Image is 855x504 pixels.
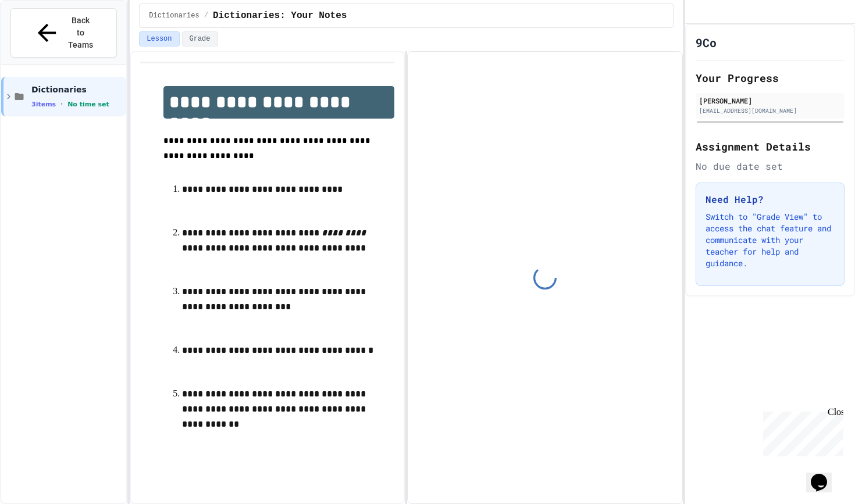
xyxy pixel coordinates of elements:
button: Back to Teams [10,8,117,58]
span: / [204,11,208,20]
h2: Assignment Details [696,138,845,155]
div: [EMAIL_ADDRESS][DOMAIN_NAME] [699,106,841,115]
span: • [60,99,63,109]
span: Dictionaries [149,11,199,20]
button: Grade [182,31,218,47]
span: No time set [67,101,109,108]
h1: 9Co [696,34,717,51]
div: Chat with us now!Close [5,5,80,74]
div: [PERSON_NAME] [699,95,841,106]
span: Dictionaries: Your Notes [213,9,347,23]
span: Dictionaries [31,84,124,95]
p: Switch to "Grade View" to access the chat feature and communicate with your teacher for help and ... [706,211,835,269]
h2: Your Progress [696,70,845,86]
button: Lesson [139,31,179,47]
span: 3 items [31,101,56,108]
h3: Need Help? [706,192,835,206]
iframe: chat widget [758,407,843,456]
iframe: chat widget [806,457,843,492]
div: No due date set [696,159,845,173]
span: Back to Teams [67,15,95,51]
